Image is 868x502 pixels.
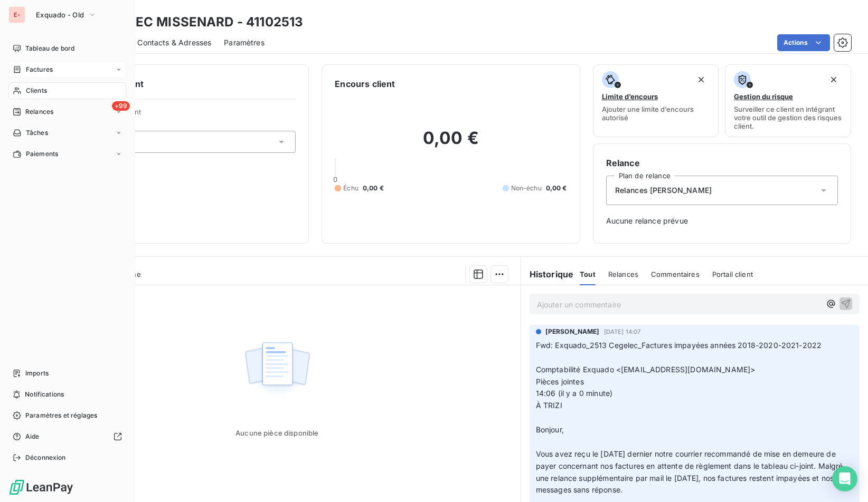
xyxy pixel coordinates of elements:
[606,216,838,226] span: Aucune relance prévue
[363,184,384,193] span: 0,00 €
[235,429,318,437] span: Aucune pièce disponible
[602,105,710,122] span: Ajouter une limite d’encours autorisé
[536,449,845,495] span: Vous avez reçu le [DATE] dernier notre courrier recommandé de mise en demeure de payer concernant...
[26,128,48,138] span: Tâches
[546,184,567,193] span: 0,00 €
[536,365,756,374] span: Comptabilité Exquado <[EMAIL_ADDRESS][DOMAIN_NAME]>
[545,327,600,336] span: [PERSON_NAME]
[335,78,395,90] h6: Encours client
[606,157,838,169] h6: Relance
[777,34,830,51] button: Actions
[604,329,641,335] span: [DATE] 14:07
[333,175,337,184] span: 0
[536,401,562,410] span: À TRIZI
[593,64,719,137] button: Limite d’encoursAjouter une limite d’encours autorisé
[580,270,596,278] span: Tout
[224,37,265,48] span: Paramètres
[8,428,126,445] a: Aide
[335,128,567,159] h2: 0,00 €
[137,37,211,48] span: Contacts & Adresses
[832,466,857,491] div: Open Intercom Messenger
[243,336,311,402] img: Empty state
[511,184,542,193] span: Non-échu
[25,432,40,441] span: Aide
[36,11,84,19] span: Exquado - Old
[26,149,58,159] span: Paiements
[651,270,700,278] span: Commentaires
[602,92,658,101] span: Limite d’encours
[25,453,66,462] span: Déconnexion
[25,44,74,53] span: Tableau de bord
[521,268,574,281] h6: Historique
[536,389,612,398] span: 14:06 (il y a 0 minute)
[93,13,303,32] h3: CEGELEC MISSENARD - 41102513
[608,270,638,278] span: Relances
[25,107,53,117] span: Relances
[536,341,822,350] span: Fwd: Exquado_2513 Cegelec_Factures impayées années 2018-2020-2021-2022
[8,6,25,23] div: E-
[343,184,358,193] span: Échu
[25,390,64,399] span: Notifications
[734,92,793,101] span: Gestion du risque
[26,65,53,74] span: Factures
[112,101,130,111] span: +99
[64,78,296,90] h6: Informations client
[536,425,564,434] span: Bonjour,
[25,411,97,420] span: Paramètres et réglages
[536,377,584,386] span: Pièces jointes
[712,270,753,278] span: Portail client
[734,105,842,130] span: Surveiller ce client en intégrant votre outil de gestion des risques client.
[85,108,296,122] span: Propriétés Client
[25,369,49,378] span: Imports
[26,86,47,95] span: Clients
[615,185,712,196] span: Relances [PERSON_NAME]
[725,64,851,137] button: Gestion du risqueSurveiller ce client en intégrant votre outil de gestion des risques client.
[8,479,74,496] img: Logo LeanPay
